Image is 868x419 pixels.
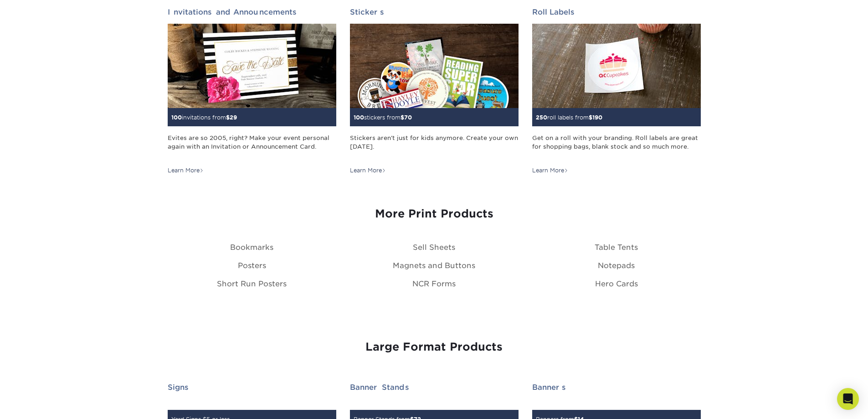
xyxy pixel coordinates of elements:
span: 70 [404,114,412,121]
h3: Large Format Products [168,341,701,354]
span: 100 [354,114,364,121]
a: Table Tents [595,243,638,252]
span: $ [226,114,230,121]
div: Learn More [532,166,568,175]
span: $ [589,114,592,121]
span: 190 [592,114,602,121]
h3: More Print Products [168,207,701,221]
img: Invitations and Announcements [168,24,336,108]
span: 100 [171,114,182,121]
h2: Banners [532,383,701,392]
img: Stickers [350,24,519,108]
h2: Invitations and Announcements [168,8,336,16]
div: Learn More [168,166,204,175]
small: invitations from [171,114,237,121]
img: Roll Labels [532,24,701,108]
a: Bookmarks [230,243,273,252]
h2: Banner Stands [350,383,519,392]
div: Learn More [350,166,386,175]
a: Magnets and Buttons [393,261,475,270]
h2: Signs [168,383,336,392]
span: 250 [536,114,547,121]
span: $ [401,114,404,121]
a: Sell Sheets [413,243,455,252]
a: Roll Labels 250roll labels from$190 Get on a roll with your branding. Roll labels are great for s... [532,8,701,175]
a: Notepads [598,261,635,270]
div: Evites are so 2005, right? Make your event personal again with an Invitation or Announcement Card. [168,134,336,160]
div: Open Intercom Messenger [837,388,859,410]
h2: Stickers [350,8,519,16]
span: 29 [230,114,237,121]
a: Invitations and Announcements 100invitations from$29 Evites are so 2005, right? Make your event p... [168,8,336,175]
a: Posters [238,261,266,270]
h2: Roll Labels [532,8,701,16]
small: roll labels from [536,114,602,121]
div: Stickers aren't just for kids anymore. Create your own [DATE]. [350,134,519,160]
div: Get on a roll with your branding. Roll labels are great for shopping bags, blank stock and so muc... [532,134,701,160]
small: stickers from [354,114,412,121]
a: Short Run Posters [217,279,287,288]
a: NCR Forms [412,279,456,288]
a: Stickers 100stickers from$70 Stickers aren't just for kids anymore. Create your own [DATE]. Learn... [350,8,519,175]
a: Hero Cards [595,279,638,288]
